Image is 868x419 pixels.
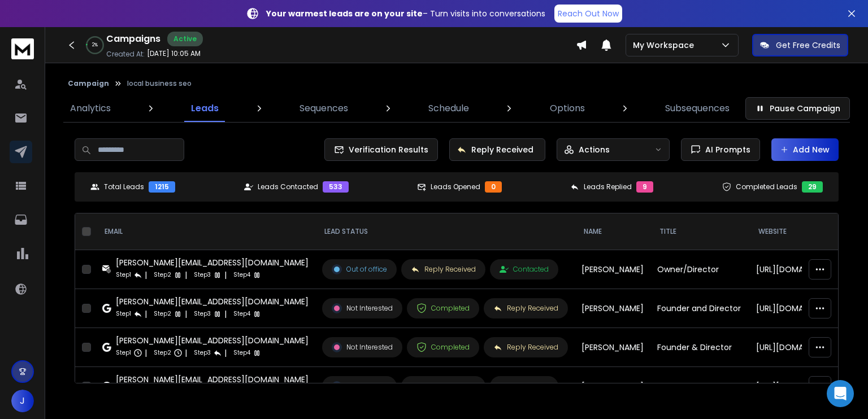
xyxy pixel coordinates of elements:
p: Step 2 [154,269,171,281]
div: Reply Received [493,343,558,352]
a: Sequences [293,95,355,122]
td: [URL][DOMAIN_NAME] [749,328,847,367]
button: J [11,390,34,412]
p: | [185,269,187,281]
p: | [145,269,147,281]
p: Step 1 [116,308,131,320]
div: Contacted [500,382,549,391]
div: Open Intercom Messenger [827,380,854,407]
td: [URL][DOMAIN_NAME] [749,250,847,289]
p: Analytics [70,102,111,115]
div: [PERSON_NAME][EMAIL_ADDRESS][DOMAIN_NAME] [116,257,309,268]
a: Options [543,95,592,122]
td: Founder and Director [650,289,749,328]
td: [PERSON_NAME] [575,289,650,328]
div: [PERSON_NAME][EMAIL_ADDRESS][DOMAIN_NAME] [116,374,309,385]
div: Active [167,32,203,46]
div: Out of office [332,381,387,391]
button: Add New [771,138,839,161]
span: AI Prompts [701,144,750,155]
p: Completed Leads [736,182,797,191]
th: Website [749,213,847,250]
a: Leads [184,95,225,122]
p: Leads Contacted [258,182,318,191]
div: Reply Received [493,304,558,313]
p: My Workspace [633,40,698,51]
p: Step 4 [233,308,250,320]
p: Get Free Credits [776,40,840,51]
td: [PERSON_NAME] [575,367,650,406]
p: | [185,347,187,359]
p: Step 3 [194,347,211,359]
p: Reply Received [471,144,533,155]
button: Get Free Credits [752,34,848,56]
p: | [185,308,187,320]
img: logo [11,38,34,59]
p: | [145,308,147,320]
div: [PERSON_NAME][EMAIL_ADDRESS][DOMAIN_NAME] [116,296,309,307]
p: Leads Opened [431,182,480,191]
div: 1215 [149,181,175,193]
p: | [145,347,147,359]
p: Step 4 [233,347,250,359]
p: Leads [191,102,219,115]
td: [PERSON_NAME] [575,250,650,289]
div: Not Interested [332,342,393,352]
td: Founder & Director [650,328,749,367]
div: Reply Received [411,265,476,274]
p: Step 1 [116,347,131,359]
p: Leads Replied [584,182,632,191]
p: – Turn visits into conversations [266,8,545,19]
p: Total Leads [104,182,144,191]
button: AI Prompts [681,138,760,161]
a: Schedule [422,95,476,122]
p: 2 % [92,42,98,49]
p: Schedule [428,102,469,115]
div: [PERSON_NAME][EMAIL_ADDRESS][DOMAIN_NAME] [116,335,309,346]
div: Completed [416,303,470,313]
p: Step 1 [116,269,131,281]
button: Campaign [68,79,109,88]
p: Step 3 [194,308,211,320]
td: Owner/Director [650,250,749,289]
p: | [224,347,227,359]
td: [URL][DOMAIN_NAME] [749,367,847,406]
p: Options [550,102,585,115]
td: [PERSON_NAME] [575,328,650,367]
div: Out of office [332,264,387,274]
td: Managing Director [650,367,749,406]
p: | [224,269,227,281]
div: 533 [323,181,349,193]
th: EMAIL [96,213,315,250]
p: local business seo [127,79,192,88]
p: Step 2 [154,347,171,359]
div: 0 [485,181,502,193]
a: Subsequences [658,95,736,122]
div: Reply Received [411,382,476,391]
p: Reach Out Now [558,8,619,19]
p: Step 4 [233,269,250,281]
p: Step 3 [194,269,211,281]
th: Title [650,213,749,250]
h1: Campaigns [106,32,160,46]
div: Contacted [500,265,549,274]
th: LEAD STATUS [315,213,575,250]
p: [DATE] 10:05 AM [147,49,201,58]
div: Completed [416,342,470,352]
span: Verification Results [344,144,428,155]
button: Pause Campaign [745,97,850,120]
th: NAME [575,213,650,250]
strong: Your warmest leads are on your site [266,8,423,19]
button: Verification Results [324,138,438,161]
div: 9 [636,181,653,193]
div: Not Interested [332,303,393,313]
div: 29 [802,181,823,193]
p: Created At: [106,50,145,59]
p: Actions [579,144,610,155]
a: Analytics [63,95,118,122]
p: | [224,308,227,320]
p: Step 2 [154,308,171,320]
p: Sequences [300,102,348,115]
